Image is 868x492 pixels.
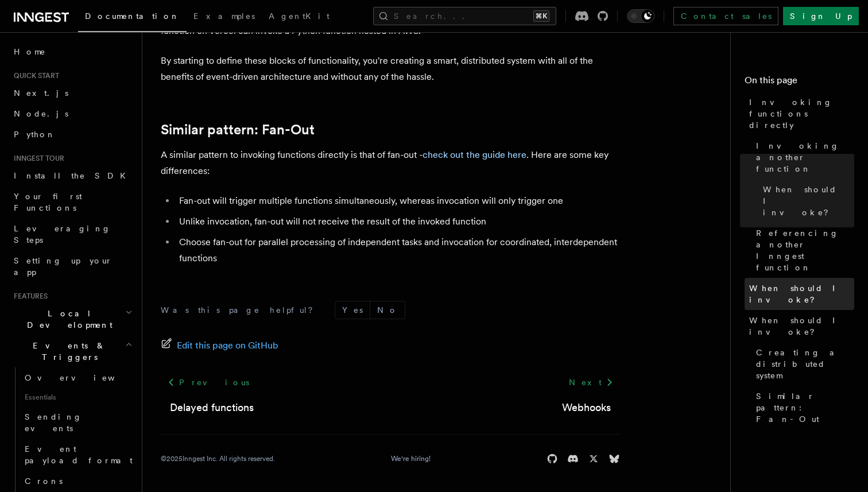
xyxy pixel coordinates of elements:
span: Examples [193,11,255,21]
kbd: ⌘K [533,10,549,22]
li: Fan-out will trigger multiple functions simultaneously, whereas invocation will only trigger one [176,193,620,209]
span: When should I invoke? [749,282,854,305]
li: Unlike invocation, fan-out will not receive the result of the invoked function [176,214,620,230]
span: Install the SDK [14,171,133,180]
p: Was this page helpful? [161,304,321,316]
a: Webhooks [562,400,611,416]
span: Features [9,292,48,301]
a: When should I invoke? [745,310,854,342]
a: Contact sales [673,7,778,25]
a: Similar pattern: Fan-Out [161,122,315,138]
span: AgentKit [269,11,330,21]
span: Node.js [14,109,68,118]
span: When should I invoke? [749,315,854,338]
a: Crons [20,471,135,491]
span: When should I invoke? [763,184,854,218]
span: Local Development [9,308,125,331]
span: Python [14,130,56,139]
span: Crons [25,476,63,486]
a: Overview [20,367,135,388]
a: Referencing another Inngest function [751,223,854,278]
a: Sending events [20,406,135,439]
a: Delayed functions [170,400,254,416]
a: Your first Functions [9,186,135,218]
span: Your first Functions [14,192,82,212]
a: Invoking another function [751,135,854,179]
button: Yes [335,301,370,319]
span: Essentials [20,388,135,406]
a: Similar pattern: Fan-Out [751,386,854,429]
a: Python [9,124,135,145]
a: When should I invoke? [745,278,854,310]
button: Search...⌘K [373,7,556,25]
a: We're hiring! [391,454,431,463]
a: Setting up your app [9,250,135,282]
span: Sending events [25,412,82,433]
a: Node.js [9,103,135,124]
span: Events & Triggers [9,340,125,363]
p: By starting to define these blocks of functionality, you're creating a smart, distributed system ... [161,53,620,85]
h4: On this page [745,73,854,92]
a: Examples [187,3,262,31]
span: Invoking another function [756,140,854,175]
a: AgentKit [262,3,336,31]
a: Install the SDK [9,165,135,186]
a: Edit this page on GitHub [161,338,278,354]
span: Invoking functions directly [749,96,854,131]
a: Previous [161,372,255,393]
span: Documentation [85,11,180,21]
span: Inngest tour [9,154,64,163]
a: Next [562,372,620,393]
span: Leveraging Steps [14,224,111,245]
span: Next.js [14,88,68,98]
span: Similar pattern: Fan-Out [756,390,854,425]
span: Creating a distributed system [756,347,854,381]
span: Setting up your app [14,256,113,277]
span: Edit this page on GitHub [177,338,278,354]
button: Local Development [9,303,135,335]
a: When should I invoke? [758,179,854,223]
a: Leveraging Steps [9,218,135,250]
span: Event payload format [25,444,133,465]
p: A similar pattern to invoking functions directly is that of fan-out - . Here are some key differe... [161,147,620,179]
a: Next.js [9,83,135,103]
span: Home [14,46,46,57]
a: Event payload format [20,439,135,471]
a: Creating a distributed system [751,342,854,386]
span: Referencing another Inngest function [756,227,854,273]
a: Home [9,41,135,62]
li: Choose fan-out for parallel processing of independent tasks and invocation for coordinated, inter... [176,234,620,266]
button: Events & Triggers [9,335,135,367]
div: © 2025 Inngest Inc. All rights reserved. [161,454,275,463]
button: Toggle dark mode [627,9,654,23]
a: Documentation [78,3,187,32]
span: Overview [25,373,143,382]
span: Quick start [9,71,59,80]
a: check out the guide here [423,149,526,160]
a: Sign Up [783,7,859,25]
button: No [370,301,405,319]
a: Invoking functions directly [745,92,854,135]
